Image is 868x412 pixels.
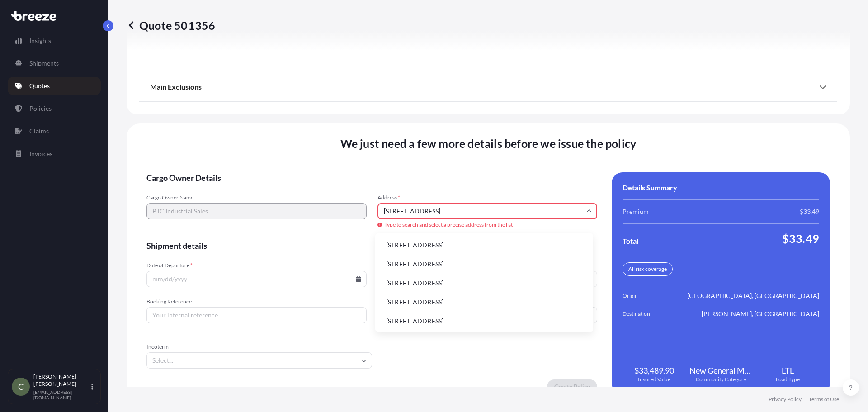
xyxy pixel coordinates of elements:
p: Policies [29,104,52,113]
span: Shipment details [146,240,597,251]
div: All risk coverage [623,262,673,276]
p: Shipments [29,59,59,68]
a: Quotes [8,77,101,95]
li: [STREET_ADDRESS] [379,275,590,292]
p: [PERSON_NAME] [PERSON_NAME] [33,373,90,388]
a: Claims [8,122,101,140]
li: [STREET_ADDRESS] [379,237,590,254]
span: Destination [623,309,673,318]
span: Insured Value [638,376,670,383]
span: Details Summary [623,183,677,192]
li: [STREET_ADDRESS] [379,294,590,311]
span: Commodity Category [696,376,746,383]
p: Insights [29,36,51,45]
span: Date of Departure [146,262,367,269]
p: Invoices [29,149,52,158]
span: Premium [623,207,649,216]
input: Your internal reference [146,307,367,323]
span: C [18,382,24,391]
p: Quotes [29,81,50,90]
span: [PERSON_NAME], [GEOGRAPHIC_DATA] [702,309,819,318]
span: Cargo Owner Name [146,194,367,201]
span: Main Exclusions [150,82,202,91]
p: Create Policy [554,382,590,391]
span: Type to search and select a precise address from the list [377,221,598,228]
span: We just need a few more details before we issue the policy [340,136,637,151]
div: Main Exclusions [150,76,826,98]
span: $33.49 [782,231,819,246]
li: [STREET_ADDRESS] [379,313,590,330]
input: Select... [146,352,372,369]
span: Incoterm [146,343,372,350]
a: Insights [8,32,101,50]
a: Policies [8,99,101,118]
span: Origin [623,291,673,300]
a: Invoices [8,145,101,163]
span: [GEOGRAPHIC_DATA], [GEOGRAPHIC_DATA] [687,291,819,300]
span: New General Merchandise [689,365,753,376]
li: [STREET_ADDRESS] [379,256,590,273]
span: LTL [782,365,794,376]
span: $33.49 [800,207,819,216]
span: Address [377,194,598,201]
a: Terms of Use [809,396,839,403]
a: Shipments [8,54,101,72]
input: Cargo owner address [377,203,598,219]
span: Booking Reference [146,298,367,305]
p: [EMAIL_ADDRESS][DOMAIN_NAME] [33,389,90,400]
p: Quote 501356 [127,18,215,33]
span: Cargo Owner Details [146,172,597,183]
span: Load Type [776,376,800,383]
a: Privacy Policy [769,396,802,403]
input: mm/dd/yyyy [146,271,367,287]
span: Total [623,237,638,246]
button: Create Policy [547,379,597,394]
span: $33,489.90 [634,365,674,376]
p: Claims [29,127,49,136]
